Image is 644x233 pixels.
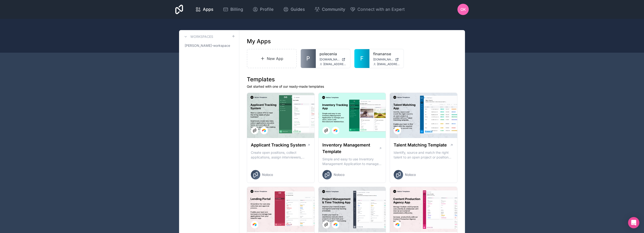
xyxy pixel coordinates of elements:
div: Open Intercom Messenger [628,217,639,228]
img: Airtable Logo [396,223,399,226]
p: Get started with one of our ready-made templates [247,84,457,89]
span: P [306,55,310,62]
span: Apps [203,6,213,13]
span: [DOMAIN_NAME] [373,58,393,61]
a: [DOMAIN_NAME] [320,58,346,61]
span: F [360,55,364,62]
p: Create open positions, collect applications, assign interviewers, centralise candidate feedback a... [251,150,311,160]
span: [EMAIL_ADDRESS][DOMAIN_NAME] [377,62,400,66]
a: finananse [373,51,400,57]
span: [EMAIL_ADDRESS][DOMAIN_NAME] [323,62,346,66]
a: F [354,49,369,68]
span: [PERSON_NAME]-workspace [185,43,230,48]
h1: Applicant Tracking System [251,142,306,148]
span: Billing [230,6,243,13]
a: Profile [249,4,277,15]
a: [PERSON_NAME]-workspace [183,41,235,50]
a: [DOMAIN_NAME] [373,58,400,61]
p: Simple and easy to use Inventory Management Application to manage your stock, orders and Manufact... [322,157,382,166]
span: Community [322,6,345,13]
span: Profile [260,6,274,13]
span: Noloco [405,172,416,177]
a: polecenia [320,51,346,57]
img: Airtable Logo [262,129,266,132]
img: Airtable Logo [334,223,337,226]
a: Workspaces [183,34,213,39]
span: OK [460,7,466,12]
span: [DOMAIN_NAME] [320,58,340,61]
a: Billing [219,4,247,15]
a: P [301,49,316,68]
img: Airtable Logo [396,129,399,132]
a: Apps [192,4,217,15]
img: Airtable Logo [334,129,337,132]
span: Noloco [334,172,344,177]
a: Community [311,4,349,15]
a: Guides [279,4,309,15]
h1: Inventory Management Template [322,142,379,155]
h1: Templates [247,76,457,83]
span: Connect with an Expert [357,6,405,13]
a: New App [247,49,297,68]
h1: My Apps [247,38,271,45]
span: Guides [291,6,305,13]
span: Noloco [262,172,273,177]
h3: Workspaces [190,34,213,39]
img: Airtable Logo [253,223,256,226]
button: Connect with an Expert [350,6,405,13]
h1: Talent Matching Template [394,142,447,148]
p: Identify, source and match the right talent to an open project or position with our Talent Matchi... [394,150,453,160]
